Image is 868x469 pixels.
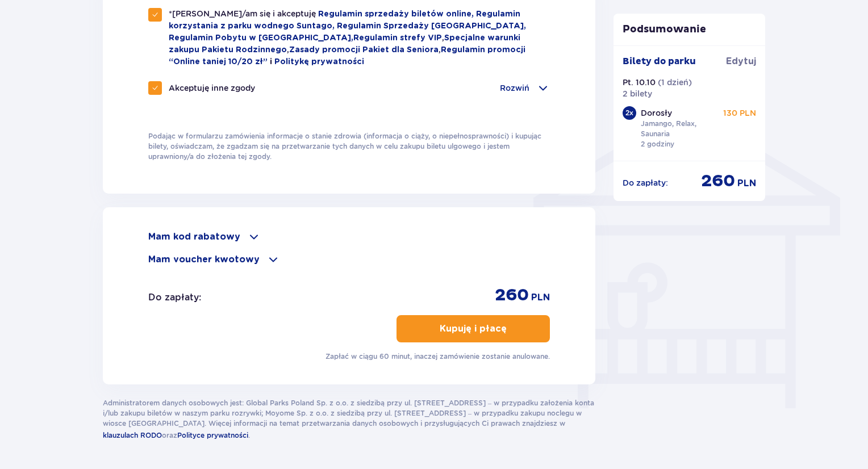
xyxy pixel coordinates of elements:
[614,23,766,36] p: Podsumowanie
[440,323,507,335] p: Kupuję i płacę
[723,107,756,119] p: 130 PLN
[500,82,529,94] p: Rozwiń
[641,139,674,149] p: 2 godziny
[169,82,255,94] p: Akceptuję inne zgody
[103,398,595,441] p: Administratorem danych osobowych jest: Global Parks Poland Sp. z o.o. z siedzibą przy ul. [STREET...
[397,315,550,342] button: Kupuję i płacę
[531,291,550,304] span: PLN
[337,22,526,30] a: Regulamin Sprzedaży [GEOGRAPHIC_DATA],
[177,431,248,439] span: Polityce prywatności
[353,34,442,42] a: Regulamin strefy VIP
[737,177,756,190] span: PLN
[325,351,550,362] p: Zapłać w ciągu 60 minut, inaczej zamówienie zostanie anulowane.
[623,55,696,68] p: Bilety do parku
[148,131,550,162] p: Podając w formularzu zamówienia informacje o stanie zdrowia (informacja o ciąży, o niepełnosprawn...
[318,10,476,18] a: Regulamin sprzedaży biletów online,
[641,119,719,139] p: Jamango, Relax, Saunaria
[169,34,353,42] a: Regulamin Pobytu w [GEOGRAPHIC_DATA],
[148,291,201,304] p: Do zapłaty :
[623,106,636,120] div: 2 x
[495,284,529,306] span: 260
[148,231,240,243] p: Mam kod rabatowy
[289,46,439,54] a: Zasady promocji Pakiet dla Seniora
[274,58,364,66] a: Politykę prywatności
[641,107,672,119] p: Dorosły
[169,9,318,18] span: *[PERSON_NAME]/am się i akceptuję
[623,88,652,99] p: 2 bilety
[103,431,162,439] span: klauzulach RODO
[726,55,756,68] span: Edytuj
[177,429,248,441] a: Polityce prywatności
[623,177,668,189] p: Do zapłaty :
[701,170,735,192] span: 260
[270,58,274,66] span: i
[103,429,162,441] a: klauzulach RODO
[623,77,656,88] p: Pt. 10.10
[658,77,692,88] p: ( 1 dzień )
[169,8,550,68] p: , , ,
[148,253,260,266] p: Mam voucher kwotowy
